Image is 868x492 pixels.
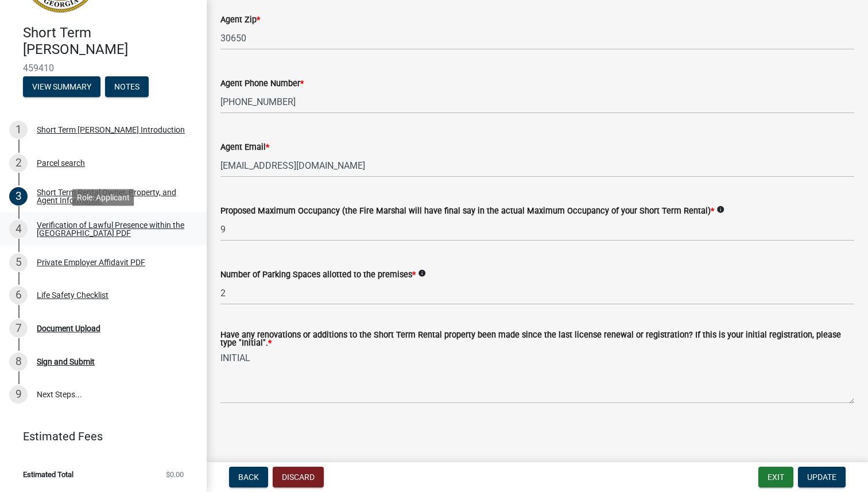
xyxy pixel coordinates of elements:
div: 7 [9,319,28,338]
div: Document Upload [37,324,100,332]
button: Update [798,467,846,487]
button: View Summary [23,76,100,97]
label: Proposed Maximum Occupancy (the Fire Marshal will have final say in the actual Maximum Occupancy ... [220,207,714,215]
a: Estimated Fees [9,425,188,448]
span: Update [807,472,836,482]
button: Discard [273,467,324,487]
div: Short Term Rental Owner, Property, and Agent Information [37,188,188,204]
div: Role: Applicant [72,189,134,206]
div: 6 [9,286,28,304]
div: 3 [9,187,28,206]
div: 2 [9,154,28,172]
label: Have any renovations or additions to the Short Term Rental property been made since the last lice... [220,331,854,348]
span: $0.00 [166,471,184,478]
div: Life Safety Checklist [37,291,108,299]
label: Agent Zip [220,16,260,24]
button: Notes [105,76,149,97]
div: Sign and Submit [37,358,95,366]
div: 9 [9,385,28,404]
label: Agent Email [220,144,269,152]
wm-modal-confirm: Notes [105,83,149,92]
i: info [418,269,426,277]
i: info [716,206,724,214]
button: Back [229,467,268,487]
span: 459410 [23,63,184,73]
span: Back [238,472,259,482]
span: Estimated Total [23,471,73,478]
label: Agent Phone Number [220,80,304,88]
div: 5 [9,253,28,272]
button: Exit [758,467,793,487]
wm-modal-confirm: Summary [23,83,100,92]
div: Verification of Lawful Presence within the [GEOGRAPHIC_DATA] PDF [37,221,188,237]
div: Short Term [PERSON_NAME] Introduction [37,126,185,134]
div: 4 [9,220,28,238]
div: 8 [9,352,28,371]
label: Number of Parking Spaces allotted to the premises [220,271,416,279]
div: Private Employer Affidavit PDF [37,258,145,266]
h4: Short Term [PERSON_NAME] [23,25,197,58]
div: 1 [9,121,28,139]
div: Parcel search [37,159,85,167]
